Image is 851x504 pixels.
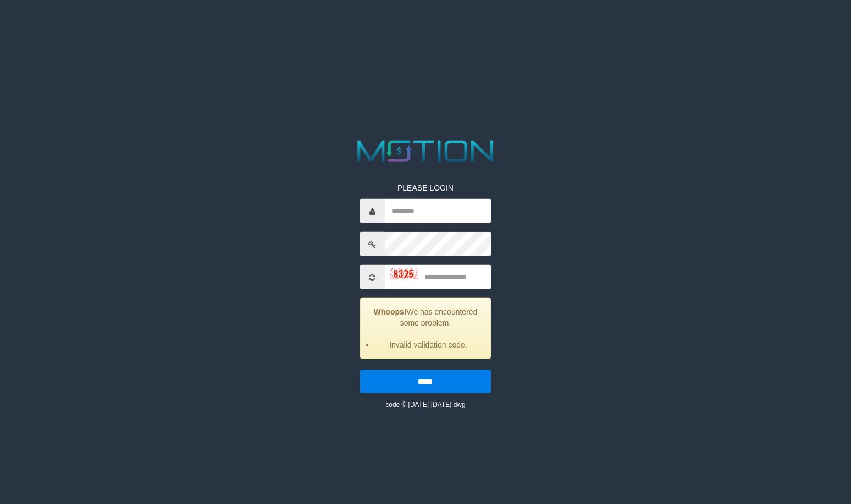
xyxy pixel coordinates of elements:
[390,268,418,279] img: captcha
[360,182,491,193] p: PLEASE LOGIN
[374,339,482,350] li: Invalid validation code.
[374,307,407,316] strong: Whoops!
[385,401,465,408] small: code © [DATE]-[DATE] dwg
[360,298,491,359] div: We has encountered some problem.
[351,137,500,166] img: MOTION_logo.png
